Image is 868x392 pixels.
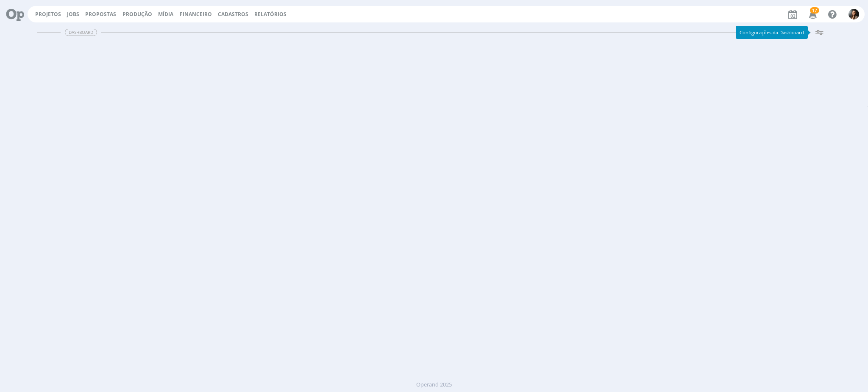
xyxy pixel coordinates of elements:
[810,7,819,14] span: 17
[254,11,287,18] a: Relatórios
[64,11,82,18] button: Jobs
[736,26,808,39] div: Configurações da Dashboard
[848,7,860,22] button: B
[804,7,821,22] button: 17
[158,11,173,18] a: Mídia
[252,11,289,18] button: Relatórios
[218,11,248,18] span: Cadastros
[180,11,212,18] a: Financeiro
[33,11,64,18] button: Projetos
[85,11,116,18] span: Propostas
[65,29,97,36] span: Dashboard
[156,11,176,18] button: Mídia
[122,11,152,18] a: Produção
[67,11,79,18] a: Jobs
[215,11,251,18] button: Cadastros
[120,11,155,18] button: Produção
[849,9,859,19] img: B
[177,11,214,18] button: Financeiro
[35,11,61,18] a: Projetos
[83,11,119,18] button: Propostas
